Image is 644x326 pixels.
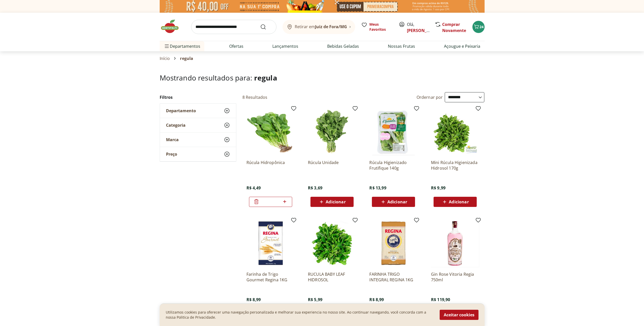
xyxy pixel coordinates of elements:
[166,152,177,157] span: Preço
[361,22,393,32] a: Meus Favoritos
[431,271,479,283] a: Gin Rose Vitoria Regia 750ml
[242,94,268,100] h2: 8 Resultados
[160,118,236,132] button: Categoria
[369,22,393,32] span: Meus Favoritos
[260,24,272,30] button: Submit Search
[315,24,347,29] b: Juiz de Fora/MG
[449,200,469,204] span: Adicionar
[166,137,179,142] span: Marca
[308,271,356,283] a: RUCULA BABY LEAF HIDROSOL
[308,297,322,302] span: R$ 5,99
[160,133,236,147] button: Marca
[308,107,356,156] img: Rúcula Unidade
[444,43,480,49] a: Açougue e Peixaria
[387,200,407,204] span: Adicionar
[160,56,170,61] a: Início
[369,107,418,156] img: Rúcula Higienizado Frutifique 140g
[295,24,347,29] span: Retirar em
[166,310,434,320] p: Utilizamos cookies para oferecer uma navegação personalizada e melhorar sua experiencia no nosso ...
[388,43,415,49] a: Nossas Frutas
[229,43,243,49] a: Ofertas
[431,160,479,171] a: Mini Rúcula Higienizada Hidrosol 170g
[434,197,477,207] button: Adicionar
[369,185,386,191] span: R$ 13,99
[246,271,295,283] a: Farinha de Trigo Gourmet Regina 1KG
[246,297,261,302] span: R$ 8,99
[246,107,295,156] img: Rúcula Hidropônica
[246,219,295,267] img: Farinha de Trigo Gourmet Regina 1KG
[246,160,295,171] a: Rúcula Hidropônica
[310,197,354,207] button: Adicionar
[431,297,450,302] span: R$ 119,90
[407,21,430,34] span: Olá,
[254,73,277,83] span: regula
[369,297,384,302] span: R$ 8,99
[327,43,359,49] a: Bebidas Geladas
[480,24,484,29] span: 24
[180,56,193,61] span: regula
[440,310,478,320] button: Aceitar cookies
[431,107,479,156] img: Mini Rúcula Higienizada Hidrosol 170g
[160,74,485,82] h1: Mostrando resultados para:
[372,197,415,207] button: Adicionar
[472,21,485,33] button: Carrinho
[160,147,236,161] button: Preço
[166,123,186,128] span: Categoria
[369,271,418,283] a: FARINHA TRIGO INTEGRAL REGINA 1KG
[283,20,355,34] button: Retirar emJuiz de Fora/MG
[369,160,418,171] a: Rúcula Higienizado Frutifique 140g
[407,28,440,33] a: [PERSON_NAME]
[431,185,445,191] span: R$ 9,99
[417,94,443,100] label: Ordernar por
[431,219,479,267] img: Gin Rose Vitoria Regia 750ml
[326,200,345,204] span: Adicionar
[164,40,200,52] span: Departamentos
[308,219,356,267] img: RUCULA BABY LEAF HIDROSOL
[166,108,196,113] span: Departamento
[164,40,170,52] button: Menu
[191,20,276,34] input: search
[308,185,322,191] span: R$ 3,69
[246,185,261,191] span: R$ 4,49
[160,92,236,102] h2: Filtros
[369,219,418,267] img: FARINHA TRIGO INTEGRAL REGINA 1KG
[160,104,236,118] button: Departamento
[272,43,298,49] a: Lançamentos
[160,19,185,34] img: Hortifruti
[442,22,466,33] a: Comprar Novamente
[308,160,356,171] a: Rúcula Unidade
